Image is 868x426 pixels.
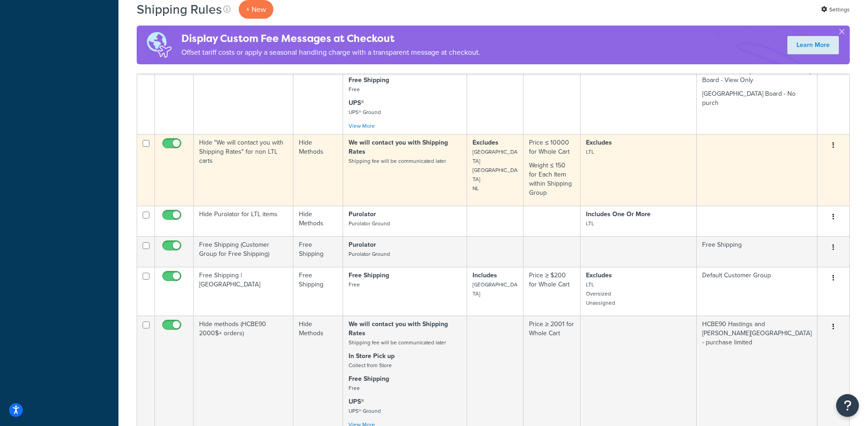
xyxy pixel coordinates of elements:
strong: Free Shipping [349,270,389,280]
small: LTL [586,148,594,156]
small: UPS® Ground [349,108,381,116]
strong: We will contact you with Shipping Rates [349,319,448,338]
td: Free Shipping [293,267,343,316]
strong: Free Shipping [349,75,389,85]
h1: Shipping Rules [137,0,222,18]
small: [GEOGRAPHIC_DATA] [473,281,518,298]
td: Hide Methods [293,206,343,236]
strong: Includes [473,270,497,280]
small: LTL Oversized Unassigned [586,281,615,307]
small: [GEOGRAPHIC_DATA] [GEOGRAPHIC_DATA] NL [473,148,518,192]
td: Hide "We will contact you with Shipping Rates" for non LTL carts [194,134,293,206]
button: Open Resource Center [836,394,859,417]
td: Hide Purolator for LTL items [194,206,293,236]
p: [GEOGRAPHIC_DATA] Board - No purch [702,89,812,108]
a: Settings [821,3,850,16]
a: Learn More [787,36,839,54]
a: View More [349,122,375,130]
td: Default Customer Group [697,267,817,316]
strong: Purolator [349,240,376,249]
td: Free Shipping [697,236,817,267]
small: Free [349,384,360,392]
small: LTL [586,219,594,228]
small: Shipping fee will be communicated later [349,157,446,165]
small: Purolator Ground [349,250,390,258]
strong: In Store Pick up [349,351,395,361]
td: Free Shipping | [GEOGRAPHIC_DATA] [194,267,293,316]
p: Offset tariff costs or apply a seasonal handling charge with a transparent message at checkout. [181,46,480,59]
small: Shipping fee will be communicated later [349,338,446,347]
strong: UPS® [349,397,364,406]
small: UPS® Ground [349,407,381,415]
small: Free [349,281,360,289]
td: Hide Methods [293,134,343,206]
strong: UPS® [349,98,364,108]
img: duties-banner-06bc72dcb5fe05cb3f9472aba00be2ae8eb53ab6f0d8bb03d382ba314ac3c341.png [137,26,181,64]
strong: Excludes [473,138,498,147]
strong: Free Shipping [349,374,389,384]
td: Hide Methods [293,17,343,134]
strong: Excludes [586,138,612,147]
td: Free Shipping (Customer Group for Free Shipping) [194,236,293,267]
p: OCDSB0-STAFF [GEOGRAPHIC_DATA] Board - View Only [702,67,812,85]
td: Hide Shipping for No purchase customer groups [194,17,293,134]
td: Price ≤ 10000 for Whole Cart [524,134,580,206]
small: Purolator Ground [349,219,390,228]
small: Collect from Store [349,361,392,369]
td: BHNCDSB Browse only OECM 03 - Shipping options disabled - No Purch [697,17,817,134]
p: Weight ≤ 150 for Each Item within Shipping Group [529,161,575,197]
td: Free Shipping [293,236,343,267]
strong: Purolator [349,209,376,219]
td: Price ≥ $200 for Whole Cart [524,267,580,316]
strong: We will contact you with Shipping Rates [349,138,448,156]
h4: Display Custom Fee Messages at Checkout [181,31,480,46]
small: Free [349,85,360,94]
strong: Includes One Or More [586,209,651,219]
strong: Excludes [586,270,612,280]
